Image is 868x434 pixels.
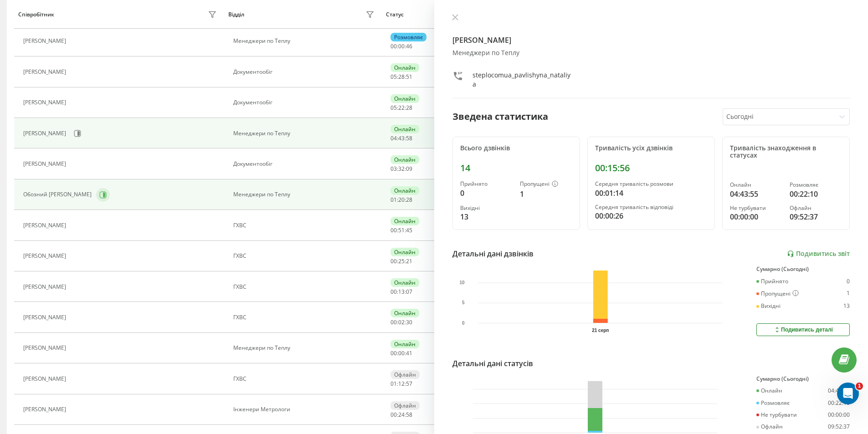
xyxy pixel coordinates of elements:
div: Документообіг [233,69,377,75]
div: 09:52:37 [828,424,850,430]
span: 58 [406,411,412,419]
div: : : [390,319,412,326]
span: 24 [398,411,405,419]
div: : : [390,381,412,387]
div: 14 [460,163,572,174]
div: Детальні дані дзвінків [452,248,534,259]
text: 0 [462,321,464,326]
div: [PERSON_NAME] [23,222,68,229]
div: Офлайн [390,370,420,379]
div: : : [390,227,412,234]
div: Зведена статистика [452,110,548,123]
div: 00:00:26 [595,210,707,221]
div: Менеджери по Теплу [233,345,377,351]
span: 00 [390,411,397,419]
span: 12 [398,380,405,388]
div: 00:00:00 [730,211,782,222]
span: 20 [398,196,405,204]
div: : : [390,105,412,111]
span: 32 [398,165,405,173]
div: 13 [843,303,850,309]
span: 01 [390,196,397,204]
div: 04:43:55 [730,189,782,199]
div: [PERSON_NAME] [23,284,68,290]
div: [PERSON_NAME] [23,99,68,106]
div: Відділ [228,11,244,18]
iframe: Intercom live chat [837,383,859,404]
div: Менеджери по Теплу [452,49,850,57]
div: Тривалість знаходження в статусах [730,144,842,160]
div: [PERSON_NAME] [23,376,68,382]
span: 45 [406,226,412,234]
div: Онлайн [730,182,782,188]
div: Сумарно (Сьогодні) [756,376,850,382]
div: [PERSON_NAME] [23,69,68,75]
div: Середня тривалість відповіді [595,204,707,210]
div: Розмовляє [756,400,790,406]
span: 07 [406,288,412,296]
div: Онлайн [390,217,419,225]
span: 58 [406,134,412,142]
div: Статус [386,11,404,18]
div: [PERSON_NAME] [23,130,68,137]
div: ГХВС [233,376,377,382]
span: 28 [398,73,405,81]
span: 46 [406,42,412,50]
div: Середня тривалість розмови [595,181,707,187]
div: 09:52:37 [790,211,842,222]
div: : : [390,43,412,50]
div: Офлайн [756,424,783,430]
div: Менеджери по Теплу [233,191,377,198]
div: Всього дзвінків [460,144,572,152]
div: Пропущені [520,181,572,188]
span: 05 [390,73,397,81]
div: ГХВС [233,222,377,229]
div: Онлайн [390,278,419,287]
div: 00:01:14 [595,188,707,199]
div: Вихідні [460,205,513,211]
span: 03 [390,165,397,173]
div: Подивитись деталі [773,326,833,333]
div: [PERSON_NAME] [23,406,68,413]
span: 21 [406,257,412,265]
span: 04 [390,134,397,142]
span: 57 [406,380,412,388]
div: 13 [460,211,513,222]
div: : : [390,258,412,265]
div: : : [390,289,412,295]
button: Подивитись деталі [756,323,850,336]
div: 1 [847,290,850,297]
div: ГХВС [233,253,377,259]
span: 00 [390,226,397,234]
span: 28 [406,196,412,204]
div: Інженери Метрологи [233,406,377,413]
div: Онлайн [390,186,419,195]
div: 1 [520,189,572,199]
div: Менеджери по Теплу [233,130,377,137]
div: Прийнято [756,278,788,285]
div: Онлайн [390,63,419,72]
div: Сумарно (Сьогодні) [756,266,850,272]
span: 1 [856,383,863,390]
div: Онлайн [390,309,419,317]
div: Онлайн [390,248,419,256]
span: 00 [390,349,397,357]
span: 30 [406,318,412,326]
span: 00 [390,288,397,296]
span: 00 [390,42,397,50]
div: 0 [460,188,513,199]
text: 5 [462,301,464,306]
div: Менеджери по Теплу [233,38,377,44]
div: 00:15:56 [595,163,707,174]
div: Онлайн [390,340,419,348]
span: 00 [398,349,405,357]
span: 13 [398,288,405,296]
div: 00:22:10 [828,400,850,406]
div: ГХВС [233,284,377,290]
span: 00 [390,257,397,265]
span: 00 [398,42,405,50]
div: Онлайн [390,94,419,103]
span: 22 [398,104,405,112]
div: Детальні дані статусів [452,358,533,369]
div: [PERSON_NAME] [23,314,68,321]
